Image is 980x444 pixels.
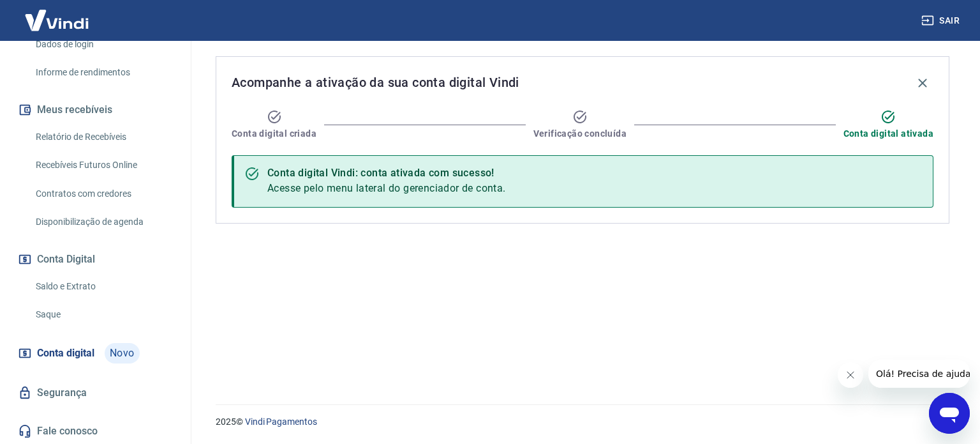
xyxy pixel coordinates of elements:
a: Contratos com credores [31,181,175,207]
span: Conta digital [37,344,94,362]
iframe: Fechar mensagem [838,362,863,388]
span: Olá! Precisa de ajuda? [8,9,107,19]
a: Dados de login [31,31,175,57]
a: Saque [31,302,175,328]
div: Conta digital Vindi: conta ativada com sucesso! [267,165,506,181]
a: Saldo e Extrato [31,273,175,300]
span: Conta digital criada [232,127,316,140]
span: Acesse pelo menu lateral do gerenciador de conta. [267,182,506,194]
a: Segurança [15,379,175,407]
img: Vindi [15,1,98,40]
a: Vindi Pagamentos [245,417,317,427]
span: Conta digital ativada [843,127,933,140]
span: Verificação concluída [533,127,627,140]
button: Conta Digital [15,245,175,273]
a: Recebíveis Futuros Online [31,152,175,178]
iframe: Mensagem da empresa [868,360,970,388]
span: Novo [105,343,140,364]
a: Informe de rendimentos [31,59,175,86]
a: Conta digitalNovo [15,338,175,369]
a: Relatório de Recebíveis [31,124,175,150]
button: Sair [919,9,965,33]
iframe: Botão para abrir a janela de mensagens [929,393,970,434]
button: Meus recebíveis [15,96,175,124]
a: Disponibilização de agenda [31,209,175,235]
span: Acompanhe a ativação da sua conta digital Vindi [232,72,519,93]
p: 2025 © [216,415,949,429]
